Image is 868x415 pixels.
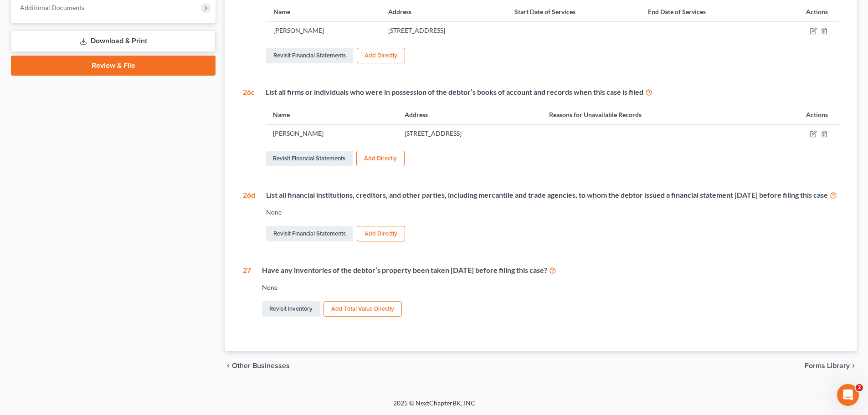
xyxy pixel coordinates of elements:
span: Forms Library [805,362,850,369]
a: Download & Print [11,31,216,52]
th: Name [266,2,381,21]
th: Actions [758,105,839,124]
div: Have any inventories of the debtor’s property been taken [DATE] before filing this case? [262,265,839,276]
a: Revisit Financial Statements [266,226,353,241]
div: List all financial institutions, creditors, and other parties, including mercantile and trade age... [266,190,839,200]
td: [PERSON_NAME] [266,125,397,142]
th: Address [397,105,542,124]
div: None [266,208,839,217]
a: Revisit Financial Statements [266,151,353,166]
i: chevron_left [225,362,232,369]
div: 2025 © NextChapterBK, INC [175,399,694,415]
td: [STREET_ADDRESS] [397,125,542,142]
button: Add Directly [357,226,405,241]
button: Add Directly [357,48,405,63]
span: Additional Documents [20,4,84,11]
div: None [262,283,839,292]
th: Address [381,2,507,21]
th: Start Date of Services [507,2,641,21]
div: 26c [243,87,255,168]
th: Actions [768,2,839,21]
div: 27 [243,265,251,318]
th: End Date of Services [641,2,768,21]
button: Forms Library chevron_right [805,362,857,369]
th: Name [266,105,397,124]
a: Revisit Financial Statements [266,48,353,63]
iframe: Intercom live chat [837,384,859,406]
td: [PERSON_NAME] [266,21,381,39]
span: 2 [856,384,863,391]
span: Other Businesses [232,362,290,369]
button: chevron_left Other Businesses [225,362,290,369]
a: Revisit Inventory [262,301,320,317]
div: 26d [243,190,255,243]
button: Add Total Value Directly [324,301,402,317]
div: List all firms or individuals who were in possession of the debtor’s books of account and records... [266,87,839,97]
a: Review & File [11,56,216,76]
th: Reasons for Unavailable Records [542,105,758,124]
i: chevron_right [850,362,857,369]
td: [STREET_ADDRESS] [381,21,507,39]
button: Add Directly [356,151,405,166]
